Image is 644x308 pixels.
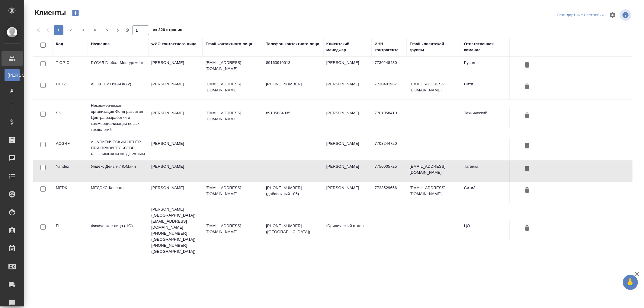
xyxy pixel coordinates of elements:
td: [PERSON_NAME] [323,57,372,78]
td: MEDK [53,182,88,203]
td: Yandex [53,160,88,182]
td: ЦО [461,220,509,241]
td: [EMAIL_ADDRESS][DOMAIN_NAME] [407,78,461,99]
div: Название [91,41,110,47]
td: Некоммерческая организация Фонд развития Центра разработки и коммерциализации новых технологий [88,100,148,136]
button: Удалить [522,141,532,152]
td: 7708244720 [372,138,407,159]
td: [PERSON_NAME] [148,78,203,99]
td: 7750005725 [372,160,407,182]
td: ACGRF [53,138,88,159]
div: Ответственная команда [464,41,506,53]
td: [PERSON_NAME] [148,182,203,203]
td: Физическое лицо (ЦО) [88,220,148,241]
div: Телефон контактного лица [266,41,319,47]
div: ИНН контрагента [375,41,404,53]
div: Email контактного лица [206,41,252,47]
div: ФИО контактного лица [151,41,197,47]
button: 3 [78,25,88,35]
td: Русал [461,57,509,78]
td: Яндекс Деньги / ЮМани [88,160,148,182]
a: Д [5,84,20,96]
span: из 326 страниц [153,26,182,35]
span: 4 [90,27,100,33]
a: Т [5,99,20,111]
td: АО КБ СИТИБАНК (2) [88,78,148,99]
span: Посмотреть информацию [620,9,633,21]
p: [EMAIL_ADDRESS][DOMAIN_NAME] [206,110,260,122]
td: [PERSON_NAME] [148,138,203,159]
span: [PERSON_NAME] [8,72,17,78]
td: МЕДЭКС-Консалт [88,182,148,203]
p: [EMAIL_ADDRESS][DOMAIN_NAME] [206,81,260,93]
p: [EMAIL_ADDRESS][DOMAIN_NAME] [206,60,260,72]
td: FL [53,220,88,241]
button: Удалить [522,110,532,121]
span: 5 [102,27,112,33]
p: 89105834335 [266,110,320,116]
td: [PERSON_NAME] [148,57,203,78]
p: [PHONE_NUMBER] (добавочный 105) [266,185,320,197]
td: [PERSON_NAME] [323,107,372,128]
button: 5 [102,25,112,35]
td: 7730248430 [372,57,407,78]
td: [PERSON_NAME] [323,160,372,182]
div: split button [556,11,605,20]
span: Настроить таблицу [605,8,620,22]
button: Создать [68,8,83,18]
span: 🙏 [625,276,636,289]
td: РУСАЛ Глобал Менеджмент [88,57,148,78]
td: Таганка [461,160,509,182]
button: 4 [90,25,100,35]
td: 7701058410 [372,107,407,128]
td: Юридический отдел [323,220,372,241]
td: [PERSON_NAME] [148,107,203,128]
td: АНАЛИТИЧЕСКИЙ ЦЕНТР ПРИ ПРАВИТЕЛЬСТВЕ РОССИЙСКОЙ ФЕДЕРАЦИИ [88,136,148,160]
td: CITI2 [53,78,88,99]
button: Удалить [522,60,532,71]
button: Удалить [522,81,532,92]
td: [PERSON_NAME] [323,182,372,203]
td: Сити3 [461,182,509,203]
td: SK [53,107,88,128]
span: 3 [78,27,88,33]
p: [EMAIL_ADDRESS][DOMAIN_NAME] [206,223,260,235]
div: Код [56,41,63,47]
td: - [372,220,407,241]
a: [PERSON_NAME] [5,69,20,81]
p: [PHONE_NUMBER] [266,81,320,87]
button: Удалить [522,164,532,175]
td: [EMAIL_ADDRESS][DOMAIN_NAME] [407,182,461,203]
td: Сити [461,78,509,99]
td: Технический [461,107,509,128]
td: [PERSON_NAME] ([GEOGRAPHIC_DATA]) [EMAIL_ADDRESS][DOMAIN_NAME] [PHONE_NUMBER] ([GEOGRAPHIC_DATA])... [148,203,203,258]
span: Клиенты [33,8,66,17]
p: [PHONE_NUMBER] ([GEOGRAPHIC_DATA]) [266,223,320,235]
span: Т [8,102,17,108]
div: Клиентский менеджер [326,41,369,53]
p: [EMAIL_ADDRESS][DOMAIN_NAME] [206,185,260,197]
td: T-OP-C [53,57,88,78]
td: 7710401987 [372,78,407,99]
button: 🙏 [623,275,638,290]
td: [PERSON_NAME] [148,160,203,182]
td: [PERSON_NAME] [323,138,372,159]
p: 89163910013 [266,60,320,66]
td: [PERSON_NAME] [323,78,372,99]
button: Удалить [522,223,532,234]
button: Удалить [522,185,532,196]
button: 2 [66,25,75,35]
td: [EMAIL_ADDRESS][DOMAIN_NAME] [407,160,461,182]
td: 7723529656 [372,182,407,203]
div: Email клиентской группы [410,41,458,53]
span: Д [8,87,17,93]
span: 2 [66,27,75,33]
